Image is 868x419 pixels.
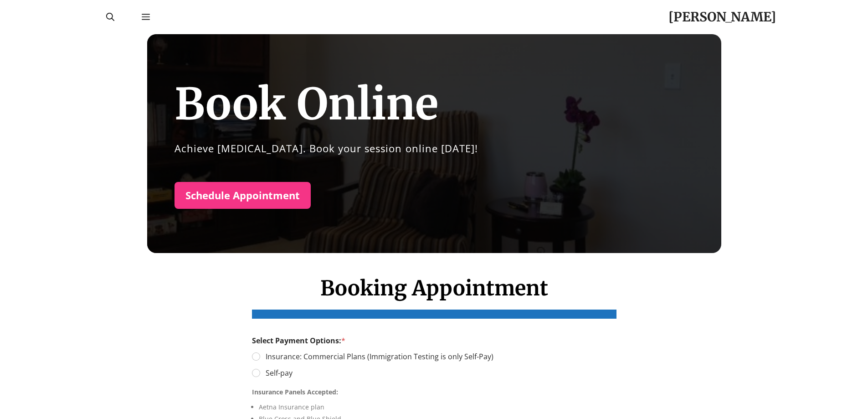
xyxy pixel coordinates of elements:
[252,276,616,319] h1: Booking Appointment
[175,78,438,130] h1: Book Online
[260,368,293,378] label: Self-pay
[260,352,493,362] label: Insurance: Commercial Plans (Immigration Testing is only Self-Pay)
[175,182,311,209] a: Schedule Appointment
[175,140,478,158] p: Achieve [MEDICAL_DATA]. Book your session online [DATE]!
[252,336,345,345] legend: Select Payment Options:
[252,388,338,396] b: Insurance Panels Accepted:
[259,403,616,411] li: Aetna Insurance plan
[668,9,776,25] a: [PERSON_NAME]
